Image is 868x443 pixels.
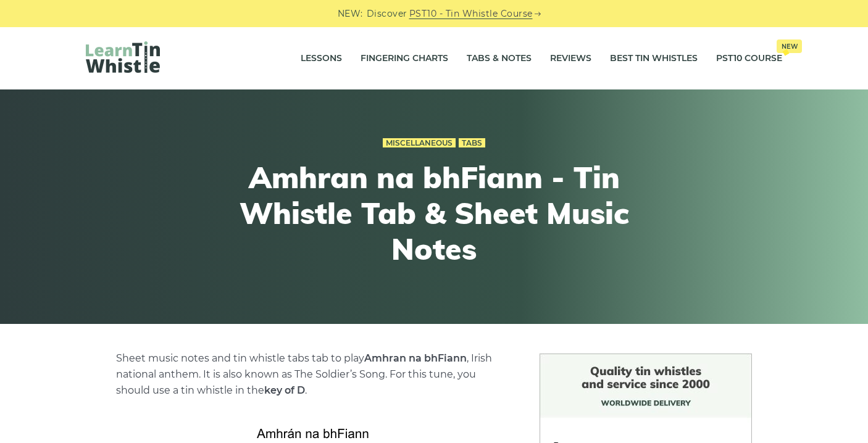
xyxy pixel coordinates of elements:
[550,43,591,74] a: Reviews
[264,384,305,396] strong: key of D
[716,43,782,74] a: PST10 CourseNew
[364,352,467,364] strong: Amhran na bhFiann
[86,41,160,73] img: LearnTinWhistle.com
[777,39,802,53] span: New
[361,43,448,74] a: Fingering Charts
[459,138,485,148] a: Tabs
[383,138,456,148] a: Miscellaneous
[116,350,510,399] p: Sheet music notes and tin whistle tabs tab to play , Irish national anthem. It is also known as T...
[467,43,532,74] a: Tabs & Notes
[207,160,661,267] h1: Amhran na bhFiann - Tin Whistle Tab & Sheet Music Notes
[301,43,342,74] a: Lessons
[610,43,698,74] a: Best Tin Whistles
